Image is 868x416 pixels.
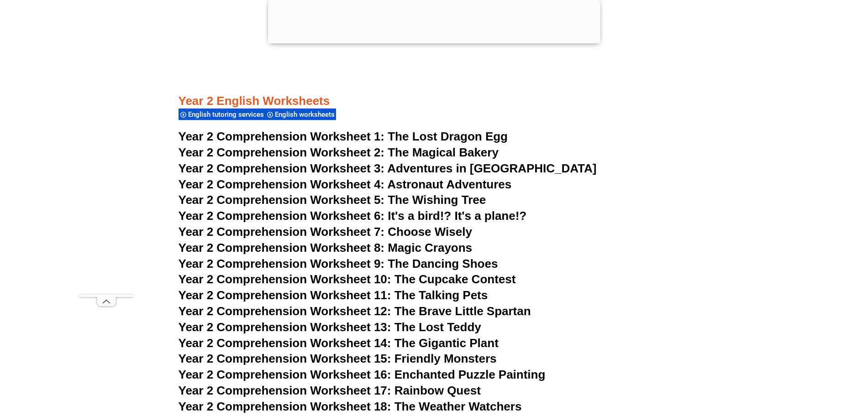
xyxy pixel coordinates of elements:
span: Adventures in [GEOGRAPHIC_DATA] [387,161,596,175]
a: Year 2 Comprehension Worksheet 7: Choose Wisely [179,225,472,239]
a: Year 2 Comprehension Worksheet 5: The Wishing Tree [179,193,486,207]
span: The Wishing Tree [388,193,486,207]
a: Year 2 Comprehension Worksheet 17: Rainbow Quest [179,384,481,397]
span: Year 2 Comprehension Worksheet 1: [179,130,385,143]
a: Year 2 Comprehension Worksheet 16: Enchanted Puzzle Painting [179,368,546,381]
a: Year 2 Comprehension Worksheet 10: The Cupcake Contest [179,272,516,286]
a: Year 2 Comprehension Worksheet 6: It's a bird!? It's a plane!? [179,209,527,223]
a: Year 2 Comprehension Worksheet 8: Magic Crayons [179,241,473,255]
a: Year 2 Comprehension Worksheet 13: The Lost Teddy [179,320,481,334]
span: Year 2 Comprehension Worksheet 5: [179,193,385,207]
span: Year 2 Comprehension Worksheet 3: [179,161,385,175]
div: English tutoring services [179,108,265,120]
a: Year 2 Comprehension Worksheet 1: The Lost Dragon Egg [179,130,508,143]
iframe: Advertisement [79,21,134,295]
a: Year 2 Comprehension Worksheet 2: The Magical Bakery [179,146,499,159]
a: Year 2 Comprehension Worksheet 11: The Talking Pets [179,288,488,302]
a: Year 2 Comprehension Worksheet 3: Adventures in [GEOGRAPHIC_DATA] [179,161,597,175]
span: English tutoring services [188,110,267,119]
a: Year 2 Comprehension Worksheet 12: The Brave Little Spartan [179,304,531,318]
span: The Lost Dragon Egg [388,130,508,143]
span: Year 2 Comprehension Worksheet 2: [179,146,385,159]
span: English worksheets [275,110,337,119]
span: The Magical Bakery [388,146,499,159]
span: Year 2 Comprehension Worksheet 4: [179,177,385,191]
a: Year 2 Comprehension Worksheet 4: Astronaut Adventures [179,177,512,191]
a: Year 2 Comprehension Worksheet 9: The Dancing Shoes [179,257,498,270]
h3: Year 2 English Worksheets [179,62,690,109]
span: Astronaut Adventures [387,177,511,191]
span: Choose Wisely [388,225,472,239]
span: Year 2 Comprehension Worksheet 7: [179,225,385,239]
iframe: Chat Widget [716,313,868,416]
a: Year 2 Comprehension Worksheet 14: The Gigantic Plant [179,336,499,350]
div: English worksheets [265,108,336,120]
a: Year 2 Comprehension Worksheet 15: Friendly Monsters [179,352,497,365]
a: Year 2 Comprehension Worksheet 18: The Weather Watchers [179,400,522,413]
